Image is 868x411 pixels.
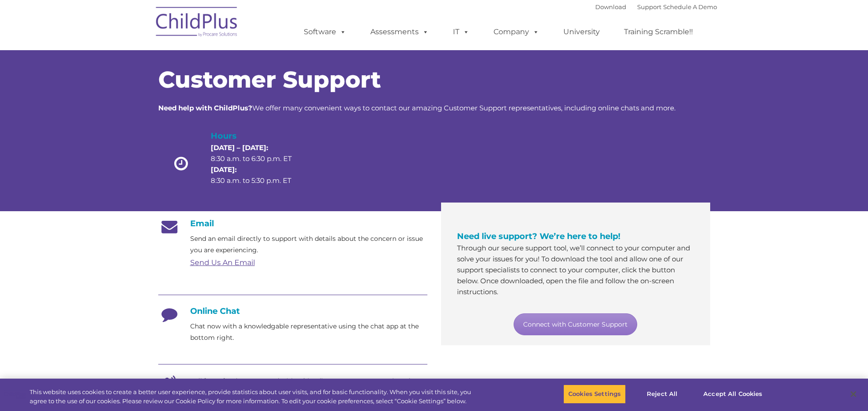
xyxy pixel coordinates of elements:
[190,258,255,267] a: Send Us An Email
[843,384,863,404] button: Close
[698,385,767,404] button: Accept All Cookies
[211,143,268,152] strong: [DATE] – [DATE]:
[190,375,427,398] p: Call [DATE] to be connected with a friendly support representative who's eager to help.
[361,23,438,41] a: Assessments
[595,3,717,10] font: |
[158,104,676,112] span: We offer many convenient ways to contact our amazing Customer Support representatives, including ...
[595,3,626,10] a: Download
[663,3,717,10] a: Schedule A Demo
[190,233,427,256] p: Send an email directly to support with details about the concern or issue you are experiencing.
[158,219,427,229] h4: Email
[634,385,691,404] button: Reject All
[151,0,243,46] img: ChildPlus by Procare Solutions
[563,385,626,404] button: Cookies Settings
[211,165,237,174] strong: [DATE]:
[190,321,427,343] p: Chat now with a knowledgable representative using the chat app at the bottom right.
[457,231,620,241] span: Need live support? We’re here to help!
[158,104,252,112] strong: Need help with ChildPlus?
[211,130,307,142] h4: Hours
[637,3,661,10] a: Support
[554,23,609,41] a: University
[211,142,307,186] p: 8:30 a.m. to 6:30 p.m. ET 8:30 a.m. to 5:30 p.m. ET
[484,23,548,41] a: Company
[457,243,694,297] p: Through our secure support tool, we’ll connect to your computer and solve your issues for you! To...
[615,23,702,41] a: Training Scramble!!
[295,23,355,41] a: Software
[444,23,478,41] a: IT
[514,313,637,335] a: Connect with Customer Support
[30,388,478,406] div: This website uses cookies to create a better user experience, provide statistics about user visit...
[158,66,381,94] span: Customer Support
[158,306,427,316] h4: Online Chat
